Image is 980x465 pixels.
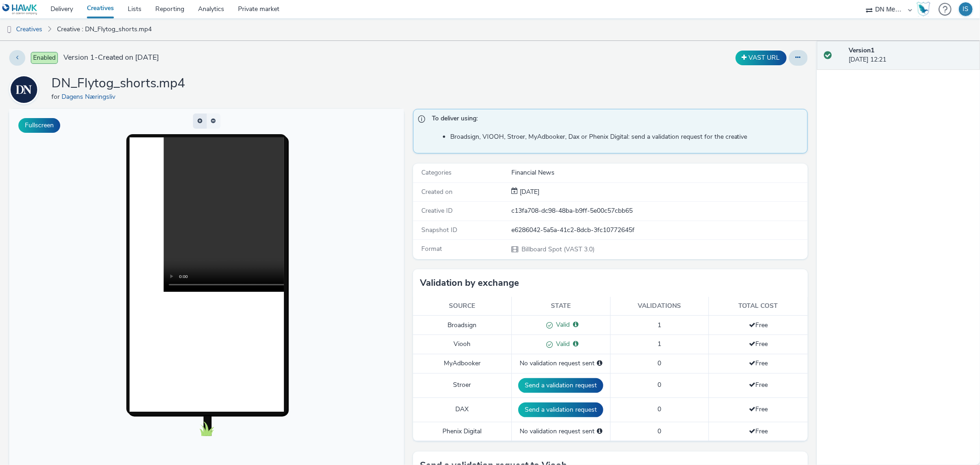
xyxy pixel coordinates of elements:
span: Valid [553,340,570,348]
span: Snapshot ID [421,226,457,234]
span: Enabled [31,52,58,64]
div: Creation 17 June 2025, 12:21 [518,187,539,197]
span: 0 [657,359,661,368]
button: Send a validation request [518,403,603,417]
button: VAST URL [736,51,787,65]
div: No validation request sent [516,359,606,368]
div: Please select a deal below and click on Send to send a validation request to MyAdbooker. [597,359,602,368]
span: Free [749,380,768,389]
span: [DATE] [518,187,539,196]
img: Dagens Næringsliv [11,76,37,103]
span: Free [749,340,768,348]
span: Valid [553,320,570,329]
span: 1 [657,321,661,329]
span: Creative ID [421,206,453,215]
a: Dagens Næringsliv [62,92,119,101]
td: DAX [413,397,512,422]
span: Free [749,427,768,436]
button: Fullscreen [18,118,60,133]
span: 0 [657,427,661,436]
span: Free [749,321,768,329]
th: Source [413,297,512,316]
span: 1 [657,340,661,348]
a: Dagens Næringsliv [9,85,42,94]
div: Financial News [511,168,806,177]
td: Broadsign [413,316,512,335]
img: Hawk Academy [917,2,930,17]
th: Total cost [709,297,808,316]
button: Send a validation request [518,378,603,393]
div: e6286042-5a5a-41c2-8dcb-3fc10772645f [511,226,806,235]
span: Format [421,244,442,253]
th: Validations [610,297,709,316]
span: Categories [421,168,452,177]
a: Creative : DN_Flytog_shorts.mp4 [52,18,156,40]
span: 0 [657,380,661,389]
span: Free [749,359,768,368]
span: Created on [421,187,453,196]
div: Duplicate the creative as a VAST URL [733,51,789,65]
img: dooh [5,25,14,34]
div: No validation request sent [516,427,606,436]
td: MyAdbooker [413,354,512,373]
div: Please select a deal below and click on Send to send a validation request to Phenix Digital. [597,427,602,436]
strong: Version 1 [849,46,874,55]
div: c13fa708-dc98-48ba-b9ff-5e00c57cbb65 [511,206,806,215]
h3: Validation by exchange [420,276,519,290]
span: Free [749,405,768,414]
td: Phenix Digital [413,422,512,441]
td: Viooh [413,335,512,354]
img: undefined Logo [2,4,38,15]
li: Broadsign, VIOOH, Stroer, MyAdbooker, Dax or Phenix Digital: send a validation request for the cr... [450,132,803,142]
div: IS [963,2,969,16]
h1: DN_Flytog_shorts.mp4 [51,75,185,92]
a: Hawk Academy [917,2,934,17]
span: Version 1 - Created on [DATE] [63,52,159,63]
span: for [51,92,62,101]
div: [DATE] 12:21 [849,46,973,65]
td: Stroer [413,373,512,397]
th: State [511,297,610,316]
span: Billboard Spot (VAST 3.0) [521,245,595,254]
span: 0 [657,405,661,414]
span: To deliver using: [432,114,798,126]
